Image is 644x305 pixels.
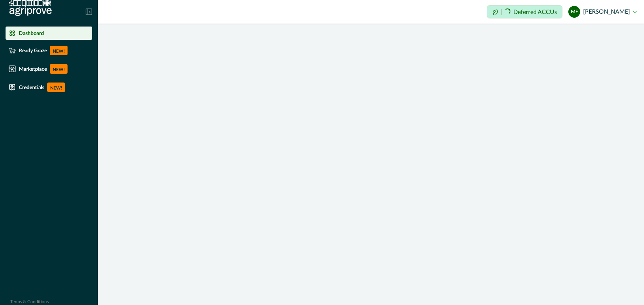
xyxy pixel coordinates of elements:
a: CredentialsNEW! [6,80,92,95]
p: Credentials [19,84,44,90]
p: Marketplace [19,66,47,72]
p: NEW! [50,46,68,55]
p: NEW! [50,64,68,74]
a: MarketplaceNEW! [6,61,92,77]
a: Dashboard [6,27,92,40]
a: Terms & Conditions [10,299,49,304]
button: mieke elder[PERSON_NAME] [568,3,637,21]
p: Deferred ACCUs [513,9,557,15]
p: NEW! [47,83,65,92]
p: Ready Graze [19,48,47,53]
p: Dashboard [19,30,44,36]
a: Ready GrazeNEW! [6,43,92,58]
